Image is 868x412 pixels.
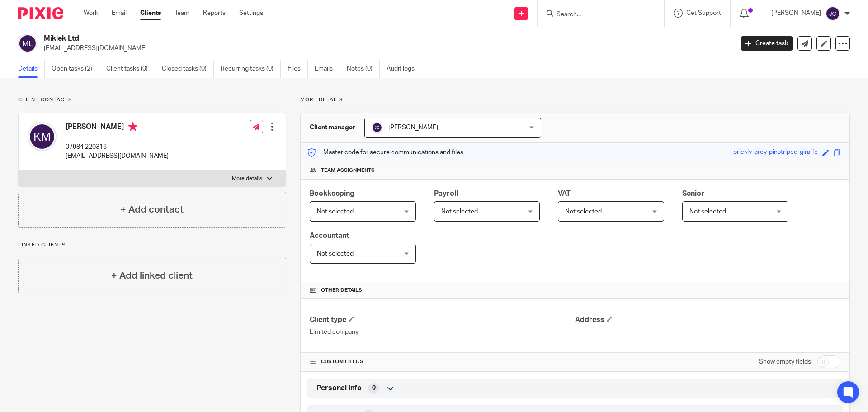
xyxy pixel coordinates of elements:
[120,203,184,217] h4: + Add contact
[556,11,637,19] input: Search
[310,123,355,132] h3: Client manager
[221,60,281,78] a: Recurring tasks (0)
[162,60,214,78] a: Closed tasks (0)
[66,122,169,133] h4: [PERSON_NAME]
[689,208,726,215] span: Not selected
[28,122,57,151] img: svg%3E
[310,232,349,239] span: Accountant
[565,208,602,215] span: Not selected
[44,44,727,53] p: [EMAIL_ADDRESS][DOMAIN_NAME]
[18,96,286,104] p: Client contacts
[387,60,421,78] a: Audit logs
[66,152,169,161] p: [EMAIL_ADDRESS][DOMAIN_NAME]
[741,36,793,51] a: Create task
[372,384,376,393] span: 0
[18,7,63,19] img: Pixie
[388,124,438,131] span: [PERSON_NAME]
[321,167,375,174] span: Team assignments
[347,60,380,78] a: Notes (0)
[18,242,286,249] p: Linked clients
[686,10,721,16] span: Get Support
[128,122,137,131] i: Primary
[317,251,354,257] span: Not selected
[682,190,704,197] span: Senior
[66,142,169,152] p: 07984 220316
[300,96,850,104] p: More details
[203,9,226,18] a: Reports
[733,147,818,158] div: prickly-grey-pinstriped-giraffe
[441,208,478,215] span: Not selected
[372,122,382,133] img: svg%3E
[106,60,155,78] a: Client tasks (0)
[84,9,98,18] a: Work
[310,327,575,336] p: Limited company
[112,9,127,18] a: Email
[321,287,362,294] span: Other details
[315,60,340,78] a: Emails
[111,269,193,283] h4: + Add linked client
[140,9,161,18] a: Clients
[44,34,590,43] h2: Miklek Ltd
[18,34,37,53] img: svg%3E
[316,384,362,393] span: Personal info
[232,175,262,182] p: More details
[239,9,263,18] a: Settings
[317,208,354,215] span: Not selected
[826,6,840,21] img: svg%3E
[771,9,821,18] p: [PERSON_NAME]
[310,315,575,325] h4: Client type
[310,358,575,365] h4: CUSTOM FIELDS
[434,190,458,197] span: Payroll
[175,9,189,18] a: Team
[52,60,99,78] a: Open tasks (2)
[575,315,840,325] h4: Address
[558,190,571,197] span: VAT
[18,60,45,78] a: Details
[310,190,354,197] span: Bookkeeping
[288,60,308,78] a: Files
[759,357,811,366] label: Show empty fields
[307,148,463,157] p: Master code for secure communications and files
